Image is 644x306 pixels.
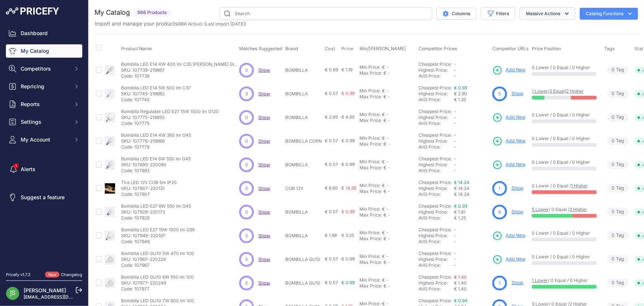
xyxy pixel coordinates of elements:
div: € [383,236,386,242]
span: New [45,272,59,278]
div: € 14.24 [454,191,489,197]
a: Cheapest Price: [419,298,452,303]
span: 0 [245,185,248,192]
p: Bombilla Regulable LED E27 15W 1500 lm G120 [121,109,219,115]
span: - [454,132,456,138]
span: € 2.69 [325,114,338,120]
div: € [383,94,386,100]
div: Max Price: [359,212,382,218]
div: Max Price: [359,165,382,171]
span: 5 [499,91,501,97]
div: - [386,212,390,218]
div: Min Price: [359,88,380,94]
a: Show [258,67,270,73]
nav: Sidebar [6,27,82,263]
div: Highest Price: [419,138,454,144]
span: 1 [499,185,501,192]
a: 2 Equal [550,88,565,94]
a: € 0.93 [454,203,467,209]
p: Code: 107946 [121,239,195,245]
div: AVG Price: [419,262,454,268]
span: - [454,251,456,256]
p: Bombilla LED GU10 6W 550 lm 100 [121,274,194,280]
a: € 0.93 [454,85,467,91]
button: Catalog Functions [580,8,638,20]
span: Tag [607,66,628,74]
div: - [385,88,389,94]
span: Tag [607,208,628,216]
div: - [386,94,390,100]
div: Min Price: [359,112,380,118]
p: Tira LED 12V COB 5m IP20 [121,180,177,186]
a: € 14.24 [454,180,469,185]
div: € [382,88,385,94]
a: Show [258,138,270,144]
p: BOMBILLA [285,115,322,120]
div: Max Price: [359,70,382,76]
span: Competitor URLs [492,46,529,51]
span: € 1.19 [341,67,352,72]
span: Tag [607,89,628,98]
span: - [454,144,456,150]
span: - [454,233,456,238]
span: - [454,138,456,144]
span: 0 [612,256,614,263]
a: Show [258,115,270,120]
div: Max Price: [359,236,382,242]
a: Suggest a feature [6,191,82,204]
a: Show [258,256,270,262]
img: Pricefy Logo [6,7,59,15]
a: Show [512,185,523,191]
span: 0 [245,67,248,74]
p: 0 Lower / 0 Equal / 0 Higher [532,159,597,165]
span: Repricing [21,83,69,90]
a: Cheapest Price: [419,274,452,280]
p: Code: 107907 [121,191,177,197]
div: Min Price: [359,183,380,188]
div: Max Price: [359,94,382,100]
span: Settings [21,118,69,126]
span: 0 [612,208,614,215]
button: Settings [6,115,82,129]
span: € 0.99 [341,91,355,96]
div: € 1.25 [454,215,489,221]
span: Add New [506,137,526,144]
p: BOMBILLA [285,67,322,73]
p: / / [532,88,597,94]
div: Highest Price: [419,67,454,73]
button: Repricing [6,80,82,93]
p: BOMBILLA [285,91,322,97]
div: Max Price: [359,188,382,194]
div: € [382,206,385,212]
span: € 3.25 [341,232,354,238]
p: SKU: 107893-220086 [121,162,191,168]
span: € 14.95 [341,185,357,191]
span: Add New [506,256,526,263]
span: - [454,239,456,244]
span: € 0.57 [325,161,338,167]
span: 0 [245,138,248,144]
span: € 8.65 [325,185,338,191]
a: Show [258,280,270,286]
div: € [383,188,386,194]
a: Cheapest Price: [419,251,452,256]
span: € 1.88 [325,232,337,238]
div: - [386,188,390,194]
p: BOMBILLA [285,209,322,215]
a: Show [512,209,523,214]
p: Code: 107739 [121,73,239,79]
div: Max Price: [359,118,382,123]
span: Competitor Prices [419,46,457,51]
span: - [454,156,456,161]
a: Alerts [6,163,82,176]
a: Cheapest Price: [419,203,452,209]
div: Max Price: [359,141,382,147]
div: € [382,112,385,118]
p: SKU: 107946-220197 [121,233,195,239]
span: Product Name [121,46,152,51]
a: Add New [492,136,526,146]
a: Add New [492,65,526,75]
a: 5 Lower [532,207,549,212]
